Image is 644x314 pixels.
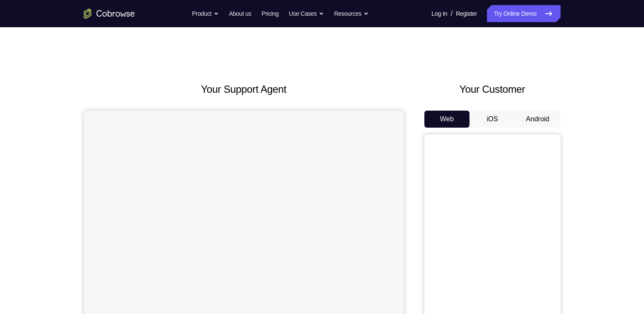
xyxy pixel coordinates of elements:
[84,82,404,97] h2: Your Support Agent
[261,5,278,22] a: Pricing
[515,111,561,128] button: Android
[424,111,470,128] button: Web
[192,5,219,22] button: Product
[432,5,447,22] a: Log In
[334,5,369,22] button: Resources
[456,5,477,22] a: Register
[289,5,324,22] button: Use Cases
[451,9,452,19] span: /
[84,9,135,19] a: Go to the home page
[487,5,560,22] a: Try Online Demo
[424,82,561,97] h2: Your Customer
[229,5,251,22] a: About us
[469,111,515,128] button: iOS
